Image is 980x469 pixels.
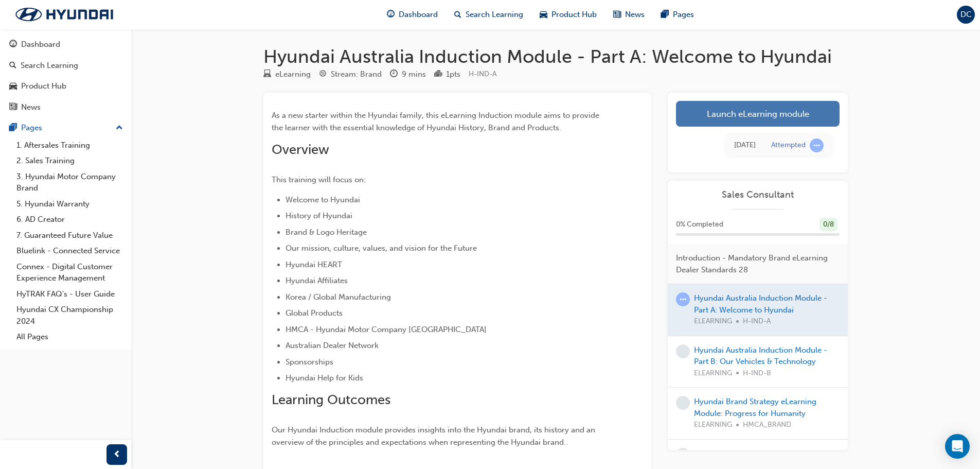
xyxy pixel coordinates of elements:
span: Learning Outcomes [272,392,390,408]
a: All Pages [12,329,127,345]
div: Points [434,68,460,81]
span: Product Hub [551,9,597,21]
a: 1. Aftersales Training [12,137,127,153]
img: Trak [5,4,123,25]
a: Hyundai Brand Strategy eLearning Module: Progress for Humanity [694,397,816,418]
div: Type [263,68,311,81]
a: 7. Guaranteed Future Value [12,228,127,244]
button: Pages [4,118,127,137]
a: Hyundai CX Championship 2024 [12,302,127,329]
a: Search Learning [4,56,127,75]
a: 2. Sales Training [12,153,127,169]
span: Global Products [286,308,343,318]
span: 0 % Completed [676,219,723,231]
span: learningRecordVerb_NONE-icon [676,396,690,410]
span: HMCA_BRAND [743,419,791,431]
span: Our mission, culture, values, and vision for the Future [286,244,477,253]
span: learningRecordVerb_ATTEMPT-icon [676,292,690,306]
span: learningRecordVerb_NONE-icon [676,344,690,358]
div: Dashboard [21,39,60,50]
span: Hyundai Affiliates [286,276,348,285]
span: Hyundai Help for Kids [286,373,363,383]
span: H-IND-B [743,368,771,379]
a: car-iconProduct Hub [531,4,605,25]
span: learningRecordVerb_ATTEMPT-icon [810,138,824,152]
span: Korea / Global Manufacturing [286,292,391,302]
div: Stream [319,68,382,81]
span: Australian Dealer Network [286,341,379,350]
div: Search Learning [21,60,78,72]
span: Learning resource code [469,70,496,78]
a: guage-iconDashboard [379,4,446,25]
a: Launch eLearning module [676,101,840,127]
h1: Hyundai Australia Induction Module - Part A: Welcome to Hyundai [263,45,848,68]
a: Bluelink - Connected Service [12,243,127,259]
span: up-icon [116,121,123,135]
div: Attempted [771,141,806,150]
span: guage-icon [9,40,17,49]
span: Hyundai HEART [286,260,342,269]
a: Hyundai Australia Induction Module - Part B: Our Vehicles & Technology [694,345,827,367]
span: prev-icon [113,448,121,461]
a: Hyundai HEART [694,449,751,458]
span: DC [960,9,972,21]
a: news-iconNews [605,4,653,25]
div: 1 pts [446,68,460,80]
span: HMCA - Hyundai Motor Company [GEOGRAPHIC_DATA] [286,325,487,334]
div: Open Intercom Messenger [945,434,970,459]
a: 3. Hyundai Motor Company Brand [12,169,127,196]
span: car-icon [540,8,547,21]
span: pages-icon [9,124,17,133]
div: 9 mins [402,68,426,80]
a: Connex - Digital Customer Experience Management [12,259,127,286]
span: History of Hyundai [286,211,352,220]
div: Duration [390,68,426,81]
button: DashboardSearch LearningProduct HubNews [4,33,127,118]
span: ELEARNING [694,368,732,379]
a: News [4,98,127,117]
span: target-icon [319,70,327,79]
span: search-icon [454,8,461,21]
div: News [21,101,41,113]
span: Dashboard [399,9,438,21]
a: Product Hub [4,77,127,96]
div: Pages [21,122,42,134]
a: 6. AD Creator [12,212,127,228]
span: news-icon [613,8,621,21]
div: eLearning [275,68,311,80]
a: search-iconSearch Learning [446,4,531,25]
span: search-icon [9,61,16,71]
span: learningResourceType_ELEARNING-icon [263,70,271,79]
a: pages-iconPages [653,4,702,25]
span: pages-icon [661,8,669,21]
span: Search Learning [466,9,523,21]
span: podium-icon [434,70,442,79]
span: Pages [673,9,694,21]
div: Product Hub [21,80,66,92]
span: guage-icon [387,8,395,21]
span: Overview [272,142,329,158]
span: Introduction - Mandatory Brand eLearning Dealer Standards 28 [676,252,831,275]
span: Brand & Logo Heritage [286,228,367,237]
span: clock-icon [390,70,398,79]
span: As a new starter within the Hyundai family, this eLearning Induction module aims to provide the l... [272,111,601,132]
div: Wed Sep 24 2025 15:01:21 GMT+1000 (Australian Eastern Standard Time) [734,140,756,151]
span: news-icon [9,103,17,112]
span: Sponsorships [286,357,333,367]
span: ELEARNING [694,419,732,431]
a: HyTRAK FAQ's - User Guide [12,286,127,302]
div: 0 / 8 [819,218,838,232]
span: Welcome to Hyundai [286,195,360,204]
span: learningRecordVerb_NONE-icon [676,448,690,462]
a: 5. Hyundai Warranty [12,196,127,212]
a: Sales Consultant [676,189,840,201]
span: This training will focus on: [272,175,366,184]
span: car-icon [9,82,17,91]
a: Dashboard [4,35,127,54]
span: News [625,9,645,21]
span: Our Hyundai Induction module provides insights into the Hyundai brand, its history and an overvie... [272,425,597,447]
button: DC [957,6,975,24]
